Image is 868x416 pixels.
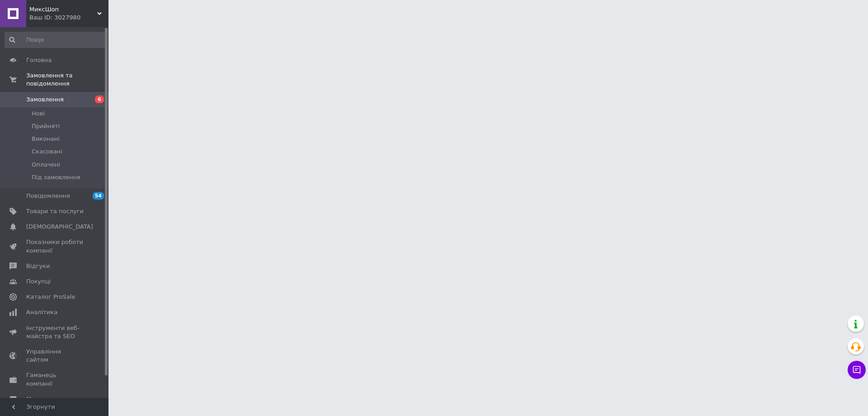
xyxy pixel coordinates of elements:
span: Показники роботи компанії [26,238,84,254]
span: Аналітика [26,308,57,316]
span: Каталог ProSale [26,293,75,301]
span: [DEMOGRAPHIC_DATA] [26,223,93,231]
span: Головна [26,56,52,64]
input: Пошук [5,32,107,48]
span: Управління сайтом [26,348,84,364]
span: 6 [95,96,104,103]
span: Оплачені [32,161,60,169]
span: Товари та послуги [26,207,84,215]
span: Замовлення та повідомлення [26,72,108,88]
span: Покупці [26,277,51,286]
span: Скасовані [32,148,62,156]
span: Інструменти веб-майстра та SEO [26,324,84,340]
span: МиксШоп [29,5,97,14]
span: Маркет [26,395,49,403]
span: Відгуки [26,262,50,270]
span: Прийняті [32,122,60,130]
div: Ваш ID: 3027980 [29,14,108,22]
span: Нові [32,110,45,118]
span: Під замовлення [32,173,80,182]
span: Повідомлення [26,192,70,200]
span: Виконані [32,135,60,143]
button: Чат з покупцем [848,361,866,379]
span: Замовлення [26,96,64,104]
span: 54 [93,192,104,200]
span: Гаманець компанії [26,371,84,387]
